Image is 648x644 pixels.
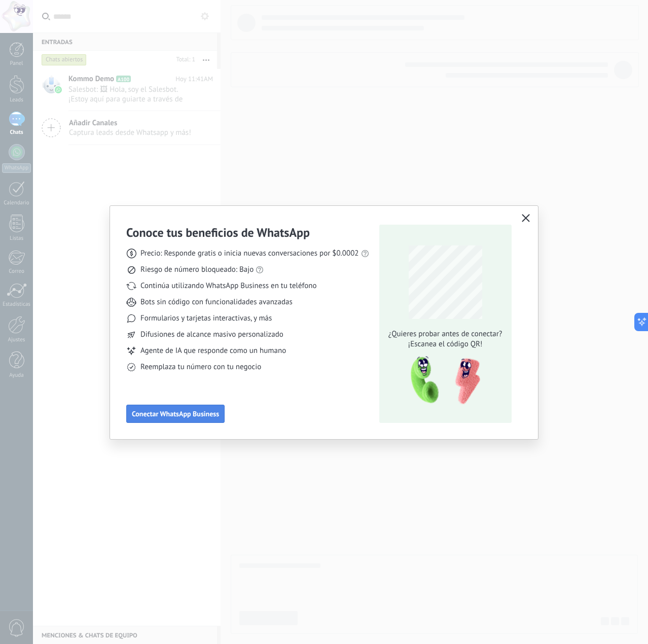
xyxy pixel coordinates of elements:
span: Continúa utilizando WhatsApp Business en tu teléfono [140,281,316,291]
span: Precio: Responde gratis o inicia nuevas conversaciones por $0.0002 [140,248,359,259]
span: ¿Quieres probar antes de conectar? [385,329,505,339]
span: ¡Escanea el código QR! [385,339,505,349]
span: Formularios y tarjetas interactivas, y más [140,313,272,324]
span: Conectar WhatsApp Business [132,410,219,417]
button: Conectar WhatsApp Business [126,405,225,423]
img: qr-pic-1x.png [402,353,482,408]
span: Bots sin código con funcionalidades avanzadas [140,297,293,307]
span: Agente de IA que responde como un humano [140,346,286,356]
span: Reemplaza tu número con tu negocio [140,362,261,372]
span: Difusiones de alcance masivo personalizado [140,330,283,340]
h3: Conoce tus beneficios de WhatsApp [126,225,310,240]
span: Riesgo de número bloqueado: Bajo [140,265,254,275]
